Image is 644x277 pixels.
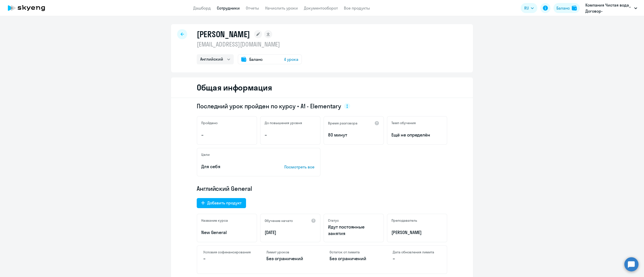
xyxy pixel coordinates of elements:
span: Английский General [197,184,252,193]
span: RU [524,5,529,11]
h5: Обучение начато [265,218,293,223]
p: 80 минут [328,132,379,138]
button: Компания Чистая вода_ Договор-предоплата_2025 года, КОМПАНИЯ ЧИСТАЯ ВОДА, ООО [583,2,640,14]
h5: Темп обучения [391,121,416,125]
span: Баланс [249,56,263,62]
h5: До повышения уровня [265,121,302,125]
span: 4 урока [284,56,298,62]
a: Отчеты [246,6,259,11]
p: – [393,255,441,262]
p: [PERSON_NAME] [391,229,443,236]
button: Добавить продукт [197,198,246,208]
p: Идут постоянные занятия [328,224,379,237]
button: RU [521,3,537,13]
p: Без ограничений [266,255,314,262]
h2: Общая информация [197,82,272,93]
a: Документооборот [304,6,338,11]
p: [DATE] [265,229,316,236]
button: Балансbalance [553,3,580,13]
h5: Цели [201,152,210,157]
h5: Название курса [201,218,228,223]
h5: Преподаватель [391,218,417,223]
a: Дашборд [193,6,211,11]
div: Добавить продукт [207,200,242,206]
a: Сотрудники [217,6,240,11]
p: Без ограничений [330,255,378,262]
h4: Дата обновления лимита [393,250,441,254]
h5: Время разговора [328,121,357,125]
span: Ещё не определён [391,132,443,138]
p: – [265,132,316,138]
p: [EMAIL_ADDRESS][DOMAIN_NAME] [197,40,302,48]
p: Компания Чистая вода_ Договор-предоплата_2025 года, КОМПАНИЯ ЧИСТАЯ ВОДА, ООО [585,2,632,14]
p: – [203,255,251,262]
a: Начислить уроки [265,6,298,11]
p: Для себя [201,163,269,170]
h5: Пройдено [201,121,218,125]
h4: Лимит уроков [266,250,314,254]
div: Баланс [556,5,570,11]
p: – [201,132,253,138]
a: Все продукты [344,6,370,11]
p: Посмотреть все [284,164,316,170]
h4: Условия софинансирования [203,250,251,254]
h1: [PERSON_NAME] [197,29,250,39]
h5: Статус [328,218,339,223]
p: New General [201,229,253,236]
h4: Остаток от лимита [330,250,378,254]
img: balance [572,6,577,11]
span: Последний урок пройден по курсу • A1 - Elementary [197,102,341,110]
